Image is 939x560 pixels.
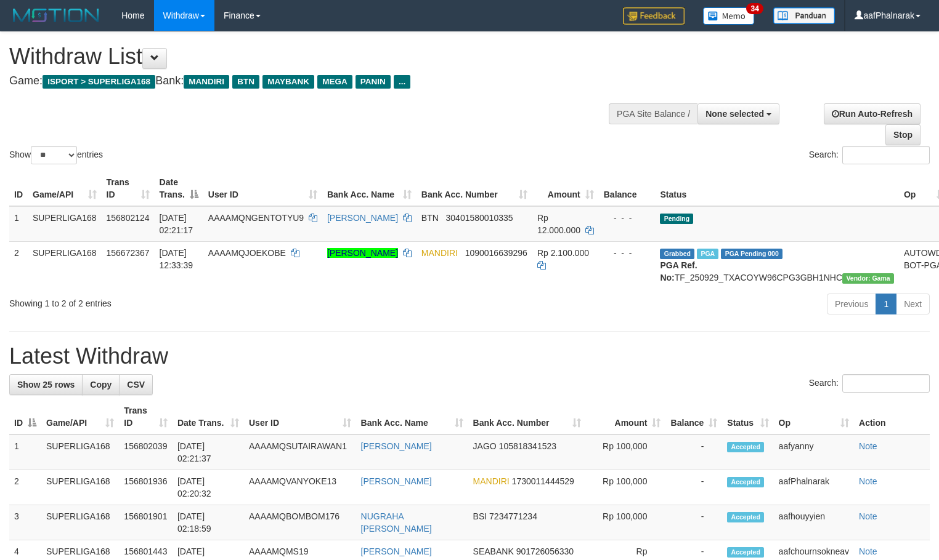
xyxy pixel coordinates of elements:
[9,292,382,310] div: Showing 1 to 2 of 2 entries
[173,470,244,505] td: [DATE] 02:20:32
[160,248,193,270] span: [DATE] 12:33:39
[876,294,896,314] a: 1
[322,171,417,206] th: Bank Acc. Name: activate to sort column ascending
[842,273,894,284] span: Vendor URL: https://trx31.1velocity.biz
[244,470,356,505] td: AAAAMQVANYOKE13
[473,476,510,486] span: MANDIRI
[102,171,155,206] th: Trans ID: activate to sort column ascending
[489,511,537,521] span: Copy 7234771234 to clipboard
[394,75,410,89] span: ...
[43,75,155,89] span: ISPORT > SUPERLIGA168
[609,103,697,124] div: PGA Site Balance /
[774,434,854,470] td: aafyanny
[842,374,930,393] input: Search:
[361,546,432,556] a: [PERSON_NAME]
[727,442,764,452] span: Accepted
[859,476,877,486] a: Note
[127,380,145,390] span: CSV
[9,470,41,505] td: 2
[232,75,259,89] span: BTN
[244,434,356,470] td: AAAAMQSUTAIRAWAN1
[665,399,722,434] th: Balance: activate to sort column ascending
[82,374,120,395] a: Copy
[665,505,722,540] td: -
[537,248,589,258] span: Rp 2.100.000
[244,399,356,434] th: User ID: activate to sort column ascending
[28,171,102,206] th: Game/API: activate to sort column ascending
[184,75,229,89] span: MANDIRI
[119,374,153,395] a: CSV
[119,434,173,470] td: 156802039
[41,470,119,505] td: SUPERLIGA168
[160,213,193,235] span: [DATE] 02:21:17
[727,512,764,522] span: Accepted
[28,241,102,289] td: SUPERLIGA168
[473,546,514,556] span: SEABANK
[697,249,718,259] span: Marked by aafsengchandara
[774,399,854,434] th: Op: activate to sort column ascending
[660,260,697,282] b: PGA Ref. No:
[9,434,41,470] td: 1
[421,248,458,258] span: MANDIRI
[9,241,28,289] td: 2
[317,75,352,89] span: MEGA
[859,546,877,556] a: Note
[473,441,497,451] span: JAGO
[586,434,665,470] td: Rp 100,000
[842,146,930,164] input: Search:
[746,3,763,14] span: 34
[361,476,432,486] a: [PERSON_NAME]
[665,434,722,470] td: -
[417,171,532,206] th: Bank Acc. Number: activate to sort column ascending
[809,146,930,164] label: Search:
[697,103,779,124] button: None selected
[465,248,527,258] span: Copy 1090016639296 to clipboard
[827,294,876,314] a: Previous
[173,505,244,540] td: [DATE] 02:18:59
[859,511,877,521] a: Note
[655,171,898,206] th: Status
[885,124,921,145] a: Stop
[208,248,286,258] span: AAAAMQJOEKOBE
[17,380,75,390] span: Show 25 rows
[327,248,398,258] a: [PERSON_NAME]
[516,546,574,556] span: Copy 901726056330 to clipboard
[119,505,173,540] td: 156801901
[727,477,764,487] span: Accepted
[774,470,854,505] td: aafPhalnarak
[721,249,782,259] span: PGA Pending
[660,214,693,224] span: Pending
[421,213,439,223] span: BTN
[824,103,921,124] a: Run Auto-Refresh
[655,241,898,289] td: TF_250929_TXACOYW96CPG3GBH1NHC
[468,399,587,434] th: Bank Acc. Number: activate to sort column ascending
[107,213,150,223] span: 156802124
[107,248,150,258] span: 156672367
[586,399,665,434] th: Amount: activate to sort column ascending
[473,511,487,521] span: BSI
[773,7,835,24] img: panduan.png
[9,374,83,395] a: Show 25 rows
[28,206,102,242] td: SUPERLIGA168
[262,75,314,89] span: MAYBANK
[532,171,599,206] th: Amount: activate to sort column ascending
[586,505,665,540] td: Rp 100,000
[203,171,322,206] th: User ID: activate to sort column ascending
[119,470,173,505] td: 156801936
[537,213,580,235] span: Rp 12.000.000
[356,75,391,89] span: PANIN
[774,505,854,540] td: aafhouyyien
[604,247,651,259] div: - - -
[703,7,755,25] img: Button%20Memo.svg
[41,505,119,540] td: SUPERLIGA168
[604,212,651,224] div: - - -
[9,505,41,540] td: 3
[356,399,468,434] th: Bank Acc. Name: activate to sort column ascending
[244,505,356,540] td: AAAAMQBOMBOM176
[586,470,665,505] td: Rp 100,000
[9,399,41,434] th: ID: activate to sort column descending
[41,434,119,470] td: SUPERLIGA168
[9,206,28,242] td: 1
[722,399,773,434] th: Status: activate to sort column ascending
[859,441,877,451] a: Note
